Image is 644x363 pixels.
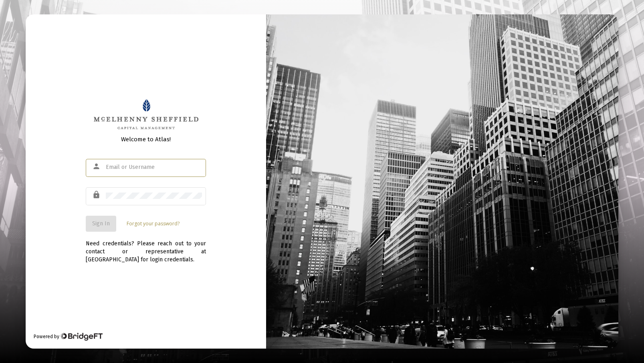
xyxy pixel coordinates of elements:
[92,220,110,227] span: Sign In
[92,162,102,171] mat-icon: person
[60,333,102,341] img: Bridge Financial Technology Logo
[92,190,102,200] mat-icon: lock
[127,220,180,228] a: Forgot your password?
[86,135,206,143] div: Welcome to Atlas!
[94,99,198,129] img: Logo
[106,164,202,170] input: Email or Username
[86,232,206,264] div: Need credentials? Please reach out to your contact or representative at [GEOGRAPHIC_DATA] for log...
[86,216,116,232] button: Sign In
[34,333,102,341] div: Powered by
